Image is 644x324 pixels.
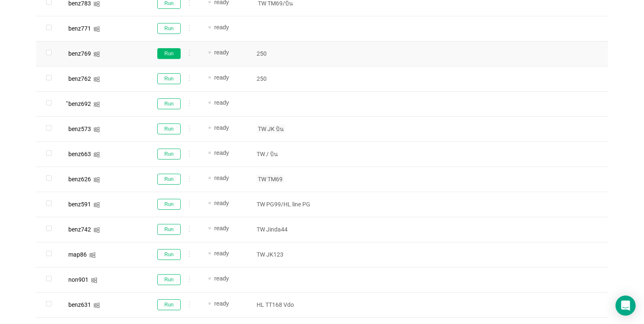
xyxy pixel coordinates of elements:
[157,23,181,34] button: Run
[68,126,91,132] div: benz573
[68,26,91,31] div: benz771
[68,51,91,57] div: benz769
[257,225,318,234] p: TW Jinda44
[68,302,91,308] div: benz631
[93,1,100,7] i: icon: windows
[257,125,285,133] span: TW JK บิน
[68,76,91,82] div: benz762
[93,51,100,57] i: icon: windows
[214,149,229,156] span: ready
[91,277,97,283] i: icon: windows
[93,101,100,108] i: icon: windows
[93,126,100,133] i: icon: windows
[157,199,181,210] button: Run
[157,48,181,59] button: Run
[93,152,100,158] i: icon: windows
[68,201,91,207] div: benz591
[157,98,181,109] button: Run
[214,200,229,206] span: ready
[68,252,87,257] div: map86
[68,226,91,232] div: benz742
[257,250,318,259] p: TW JK123
[214,99,229,106] span: ready
[257,200,318,208] p: TW PG99/HL line PG
[157,299,181,310] button: Run
[157,274,181,285] button: Run
[89,252,96,258] i: icon: windows
[93,302,100,309] i: icon: windows
[214,124,229,131] span: ready
[257,175,284,183] span: TW TM69
[214,225,229,231] span: ready
[93,76,100,82] i: icon: windows
[157,149,181,159] button: Run
[214,275,229,282] span: ready
[157,249,181,260] button: Run
[157,123,181,134] button: Run
[68,176,91,182] div: benz626
[214,175,229,181] span: ready
[615,296,636,316] div: Open Intercom Messenger
[257,49,318,58] p: 250
[214,49,229,56] span: ready
[93,177,100,183] i: icon: windows
[68,277,88,283] div: non901
[214,300,229,307] span: ready
[157,73,181,84] button: Run
[257,75,318,83] p: 250
[257,150,318,158] p: TW / บิน
[214,250,229,257] span: ready
[68,101,91,107] div: ิbenz692
[68,0,91,6] div: benz783
[214,74,229,81] span: ready
[157,224,181,235] button: Run
[214,24,229,31] span: ready
[93,26,100,32] i: icon: windows
[93,227,100,233] i: icon: windows
[68,151,91,157] div: benz663
[157,174,181,185] button: Run
[257,301,318,309] p: HL TT168 Vdo
[93,202,100,208] i: icon: windows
